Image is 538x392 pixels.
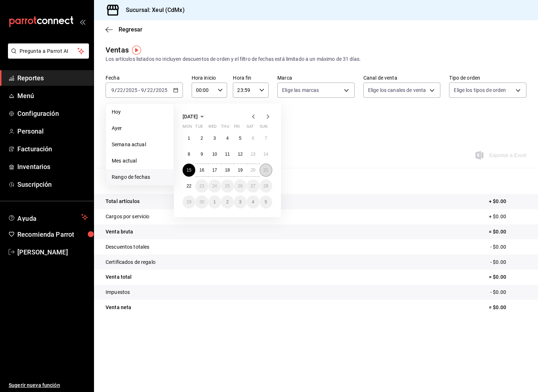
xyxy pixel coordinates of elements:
[183,180,195,193] button: September 22, 2025
[234,164,247,177] button: September 19, 2025
[208,195,221,208] button: October 1, 2025
[208,124,217,132] abbr: Wednesday
[187,168,191,173] abbr: September 15, 2025
[183,164,195,177] button: September 15, 2025
[132,46,141,55] img: Tooltip marker
[106,177,526,185] p: Resumen
[212,168,217,173] abbr: September 17, 2025
[490,288,526,296] p: - $0.00
[155,87,168,93] input: ----
[147,87,153,93] input: --
[489,213,526,220] p: + $0.00
[188,136,190,141] abbr: September 1, 2025
[195,148,208,161] button: September 9, 2025
[188,152,190,157] abbr: September 8, 2025
[153,87,155,93] span: /
[111,87,115,93] input: --
[252,199,254,205] abbr: October 4, 2025
[234,148,247,161] button: September 12, 2025
[247,180,259,193] button: September 27, 2025
[238,168,243,173] abbr: September 19, 2025
[106,213,150,220] p: Cargos por servicio
[225,168,230,173] abbr: September 18, 2025
[195,164,208,177] button: September 16, 2025
[141,87,144,93] input: --
[490,258,526,266] p: - $0.00
[106,288,130,296] p: Impuestos
[208,132,221,145] button: September 3, 2025
[17,91,88,101] span: Menú
[195,180,208,193] button: September 23, 2025
[247,148,259,161] button: September 13, 2025
[264,152,268,157] abbr: September 14, 2025
[251,168,255,173] abbr: September 20, 2025
[264,184,268,189] abbr: September 28, 2025
[208,180,221,193] button: September 24, 2025
[17,109,88,118] span: Configuración
[106,198,140,205] p: Total artículos
[17,247,88,257] span: [PERSON_NAME]
[221,195,234,208] button: October 2, 2025
[238,184,243,189] abbr: September 26, 2025
[192,75,227,80] label: Hora inicio
[183,112,206,121] button: [DATE]
[489,273,526,281] p: = $0.00
[117,87,123,93] input: --
[17,126,88,136] span: Personal
[221,164,234,177] button: September 18, 2025
[234,132,247,145] button: September 5, 2025
[251,184,255,189] abbr: September 27, 2025
[260,164,272,177] button: September 21, 2025
[106,75,183,80] label: Fecha
[183,148,195,161] button: September 8, 2025
[183,124,192,132] abbr: Monday
[17,162,88,172] span: Inventarios
[260,148,272,161] button: September 14, 2025
[8,43,89,59] button: Pregunta a Parrot AI
[125,87,138,93] input: ----
[112,141,168,148] span: Semana actual
[17,229,88,239] span: Recomienda Parrot
[225,152,230,157] abbr: September 11, 2025
[221,180,234,193] button: September 25, 2025
[489,304,526,311] p: = $0.00
[260,132,272,145] button: September 7, 2025
[199,184,204,189] abbr: September 23, 2025
[106,304,131,311] p: Venta neta
[251,152,255,157] abbr: September 13, 2025
[106,55,526,63] div: Los artículos listados no incluyen descuentos de orden y el filtro de fechas está limitado a un m...
[233,75,269,80] label: Hora fin
[112,125,168,132] span: Ayer
[123,87,125,93] span: /
[265,199,267,205] abbr: October 5, 2025
[213,199,216,205] abbr: October 1, 2025
[264,168,268,173] abbr: September 21, 2025
[247,132,259,145] button: September 6, 2025
[363,75,441,80] label: Canal de venta
[17,213,78,222] span: Ayuda
[195,124,202,132] abbr: Tuesday
[115,87,117,93] span: /
[183,195,195,208] button: September 29, 2025
[106,273,132,281] p: Venta total
[20,47,78,55] span: Pregunta a Parrot AI
[120,6,185,14] h3: Sucursal: Xeul (CdMx)
[234,124,240,132] abbr: Friday
[17,144,88,154] span: Facturación
[225,184,230,189] abbr: September 25, 2025
[201,136,203,141] abbr: September 2, 2025
[208,164,221,177] button: September 17, 2025
[112,108,168,116] span: Hoy
[106,26,142,33] button: Regresar
[221,124,229,132] abbr: Thursday
[144,87,146,93] span: /
[454,87,506,94] span: Elige los tipos de orden
[183,132,195,145] button: September 1, 2025
[221,148,234,161] button: September 11, 2025
[106,228,133,236] p: Venta bruta
[119,26,142,33] span: Regresar
[489,228,526,236] p: = $0.00
[449,75,526,80] label: Tipo de orden
[112,173,168,181] span: Rango de fechas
